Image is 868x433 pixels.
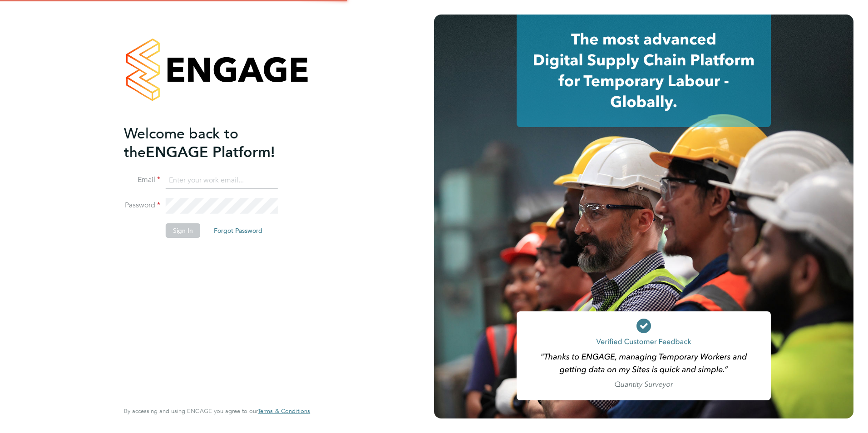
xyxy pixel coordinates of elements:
span: Terms & Conditions [258,407,310,415]
span: Welcome back to the [124,125,238,161]
label: Password [124,201,160,210]
h2: ENGAGE Platform! [124,124,301,162]
button: Sign In [166,223,200,238]
label: Email [124,175,160,185]
span: By accessing and using ENGAGE you agree to our [124,407,310,415]
a: Terms & Conditions [258,408,310,415]
input: Enter your work email... [166,172,278,189]
button: Forgot Password [207,223,270,238]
